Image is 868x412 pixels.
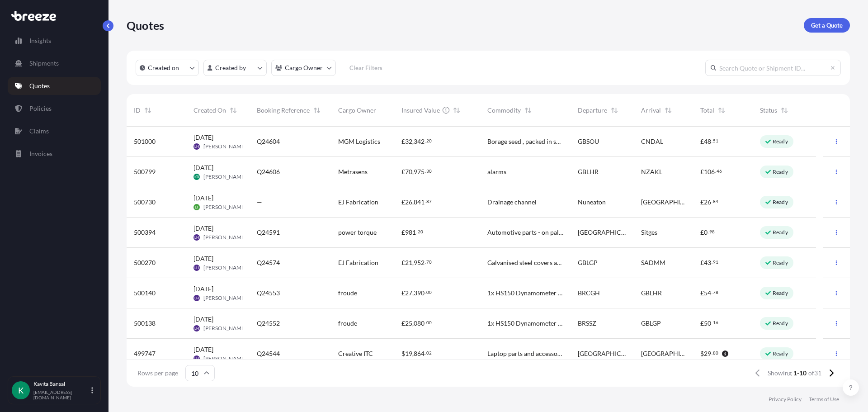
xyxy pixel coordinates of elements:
[773,320,788,327] p: Ready
[193,345,213,354] span: [DATE]
[8,32,101,50] a: Insights
[808,369,821,378] span: of 31
[704,260,711,266] span: 43
[8,122,101,140] a: Claims
[717,170,722,173] span: 46
[8,77,101,95] a: Quotes
[414,350,425,357] span: 864
[414,169,425,175] span: 975
[425,260,426,264] span: .
[809,396,839,403] a: Terms of Use
[136,60,199,76] button: createdOn Filter options
[487,258,563,267] span: Galvanised steel covers and frames
[712,291,712,294] span: .
[134,167,156,176] span: 500799
[412,138,414,145] span: ,
[134,137,156,146] span: 501000
[29,59,59,68] p: Shipments
[194,142,199,151] span: LH
[134,349,156,358] span: 499747
[578,167,599,176] span: GBLHR
[338,258,378,267] span: EJ Fabrication
[142,105,153,116] button: Sort
[487,349,563,358] span: Laptop parts and accessories
[257,319,280,328] span: Q24552
[418,230,423,233] span: 20
[194,172,199,181] span: KB
[708,230,709,233] span: .
[487,106,521,115] span: Commodity
[769,396,802,403] p: Privacy Policy
[641,167,662,176] span: NZAKL
[134,228,156,237] span: 500394
[811,21,843,30] p: Get a Quote
[338,137,380,146] span: MGM Logistics
[405,229,416,236] span: 981
[713,139,718,142] span: 51
[704,320,711,327] span: 50
[425,200,426,203] span: .
[426,291,432,294] span: 00
[215,63,246,72] p: Created by
[228,105,239,116] button: Sort
[338,319,357,328] span: froude
[700,290,704,296] span: £
[412,169,414,175] span: ,
[578,106,607,115] span: Departure
[203,143,246,150] span: [PERSON_NAME]
[405,320,412,327] span: 25
[578,228,627,237] span: [GEOGRAPHIC_DATA]
[609,105,620,116] button: Sort
[401,229,405,236] span: £
[203,264,246,271] span: [PERSON_NAME]
[257,289,280,298] span: Q24553
[773,168,788,175] p: Ready
[193,133,213,142] span: [DATE]
[340,61,391,75] button: Clear Filters
[203,204,246,211] span: [PERSON_NAME]
[401,138,405,145] span: £
[426,139,432,142] span: 20
[641,319,661,328] span: GBLGP
[401,106,440,115] span: Insured Value
[33,380,90,388] p: Kavita Bansal
[257,228,280,237] span: Q24591
[412,260,414,266] span: ,
[405,260,412,266] span: 21
[641,258,665,267] span: SADMM
[405,138,412,145] span: 32
[193,106,226,115] span: Created On
[578,349,627,358] span: [GEOGRAPHIC_DATA]
[768,369,792,378] span: Showing
[700,260,704,266] span: £
[401,169,405,175] span: £
[713,291,718,294] span: 78
[127,18,164,33] p: Quotes
[426,351,432,355] span: 02
[523,105,533,116] button: Sort
[425,139,426,142] span: .
[487,319,563,328] span: 1x HS150 Dynamometer & Flywheel – 2x crates
[401,320,405,327] span: £
[425,351,426,355] span: .
[641,349,686,358] span: [GEOGRAPHIC_DATA]
[257,198,262,207] span: —
[704,138,711,145] span: 48
[704,199,711,205] span: 26
[401,350,405,357] span: $
[134,106,141,115] span: ID
[193,163,213,172] span: [DATE]
[700,320,704,327] span: £
[487,228,563,237] span: Automotive parts - on pallet
[426,200,432,203] span: 87
[405,169,412,175] span: 70
[700,169,704,175] span: £
[29,149,52,158] p: Invoices
[193,284,213,294] span: [DATE]
[578,137,599,146] span: GBSOU
[700,229,704,236] span: £
[578,319,596,328] span: BRSSZ
[194,294,199,303] span: LH
[773,350,788,357] p: Ready
[715,170,716,173] span: .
